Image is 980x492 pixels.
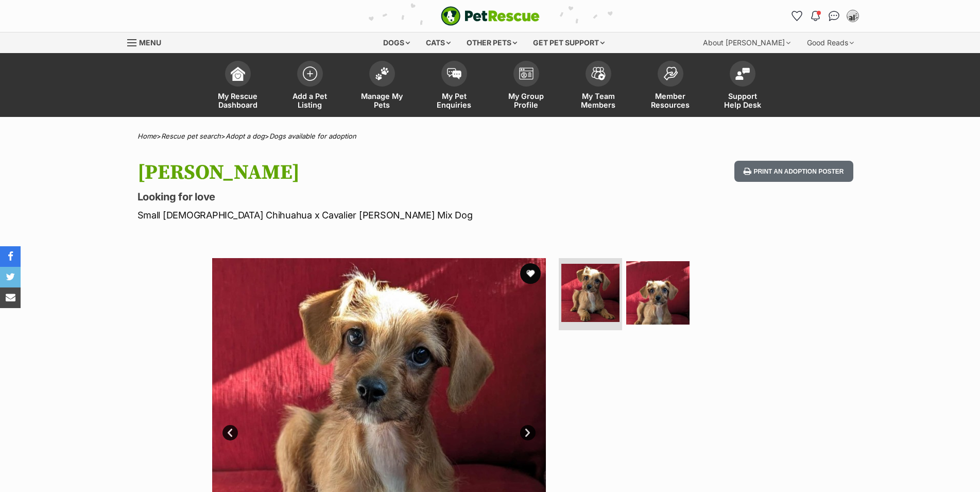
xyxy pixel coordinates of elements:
a: Adopt a dog [226,132,265,140]
img: manage-my-pets-icon-02211641906a0b7f246fdf0571729dbe1e7629f14944591b6c1af311fb30b64b.svg [375,67,389,80]
div: Other pets [459,32,524,53]
span: Support Help Desk [719,92,766,109]
img: team-members-icon-5396bd8760b3fe7c0b43da4ab00e1e3bb1a5d9ba89233759b79545d2d3fc5d0d.svg [591,67,606,80]
div: > > > [112,132,869,140]
a: My Pet Enquiries [418,56,490,117]
span: Menu [139,38,161,47]
h1: [PERSON_NAME] [137,161,573,184]
p: Small [DEMOGRAPHIC_DATA] Chihuahua x Cavalier [PERSON_NAME] Mix Dog [137,208,573,222]
img: Photo of Archie [626,261,690,325]
div: Good Reads [800,32,861,53]
span: Manage My Pets [359,92,405,109]
a: Add a Pet Listing [274,56,346,117]
a: Manage My Pets [346,56,418,117]
a: Support Help Desk [707,56,779,117]
a: Conversations [826,8,843,24]
img: help-desk-icon-fdf02630f3aa405de69fd3d07c3f3aa587a6932b1a1747fa1d2bba05be0121f9.svg [735,67,750,80]
a: Member Resources [634,56,707,117]
img: add-pet-listing-icon-0afa8454b4691262ce3f59096e99ab1cd57d4a30225e0717b998d2c9b9846f56.svg [303,66,317,81]
button: favourite [520,263,541,284]
img: Photo of Archie [561,264,620,322]
div: Cats [419,32,458,53]
img: logo-e224e6f780fb5917bec1dbf3a21bbac754714ae5b6737aabdf751b685950b380.svg [441,6,540,26]
a: Next [520,425,536,440]
img: member-resources-icon-8e73f808a243e03378d46382f2149f9095a855e16c252ad45f914b54edf8863c.svg [663,66,678,80]
div: Get pet support [526,32,612,53]
a: Dogs available for adoption [269,132,356,140]
span: Member Resources [647,92,694,109]
span: Add a Pet Listing [287,92,333,109]
span: My Group Profile [503,92,549,109]
img: dashboard-icon-eb2f2d2d3e046f16d808141f083e7271f6b2e854fb5c12c21221c1fb7104beca.svg [231,66,245,81]
img: Kennels Team profile pic [848,11,858,21]
a: My Rescue Dashboard [202,56,274,117]
img: group-profile-icon-3fa3cf56718a62981997c0bc7e787c4b2cf8bcc04b72c1350f741eb67cf2f40e.svg [519,67,534,80]
a: Home [137,132,157,140]
a: My Team Members [562,56,634,117]
span: My Pet Enquiries [431,92,477,109]
div: Dogs [376,32,417,53]
div: About [PERSON_NAME] [696,32,798,53]
span: My Rescue Dashboard [215,92,261,109]
a: Rescue pet search [161,132,221,140]
span: My Team Members [575,92,622,109]
a: Favourites [789,8,805,24]
button: My account [845,8,861,24]
img: pet-enquiries-icon-7e3ad2cf08bfb03b45e93fb7055b45f3efa6380592205ae92323e6603595dc1f.svg [447,68,461,79]
a: My Group Profile [490,56,562,117]
img: notifications-46538b983faf8c2785f20acdc204bb7945ddae34d4c08c2a6579f10ce5e182be.svg [811,11,819,21]
ul: Account quick links [789,8,861,24]
a: Prev [222,425,238,440]
p: Looking for love [137,190,573,204]
a: Menu [127,32,168,51]
a: PetRescue [441,6,540,26]
img: chat-41dd97257d64d25036548639549fe6c8038ab92f7586957e7f3b1b290dea8141.svg [829,11,839,21]
button: Notifications [807,8,824,24]
button: Print an adoption poster [734,161,853,182]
